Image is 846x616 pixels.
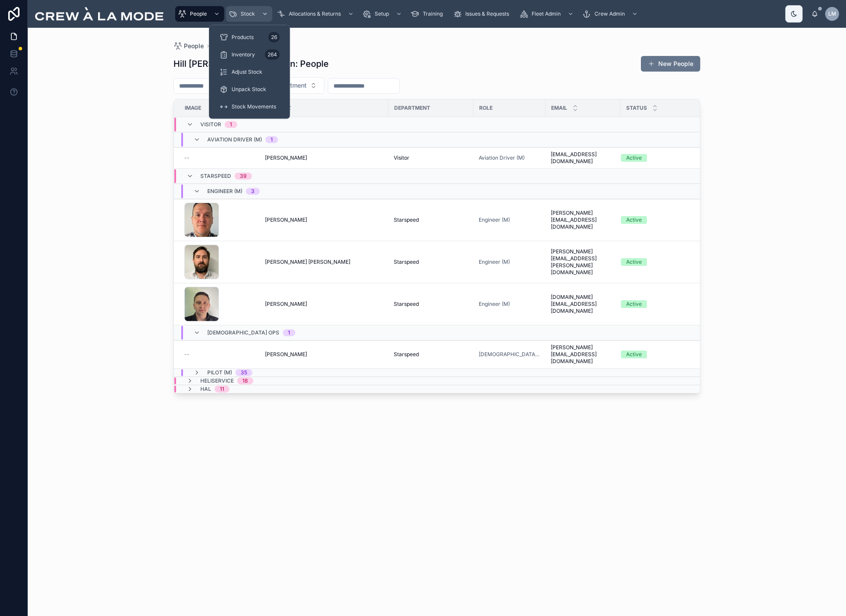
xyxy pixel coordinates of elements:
[265,49,280,60] div: 264
[626,258,642,266] div: Active
[394,154,468,161] a: Visitor
[394,301,419,308] span: Starspeed
[394,216,468,223] a: Starspeed
[360,6,406,22] a: Setup
[394,259,419,265] span: Starspeed
[289,10,341,17] span: Allocations & Returns
[394,105,430,111] span: Department
[626,105,647,111] span: Status
[479,154,540,161] a: Aviation Driver (M)
[626,216,642,224] div: Active
[551,105,567,111] span: Email
[207,188,242,195] span: Engineer (M)
[479,301,510,308] a: Engineer (M)
[641,56,700,72] button: New People
[268,32,280,43] div: 26
[173,42,204,50] a: People
[265,216,383,223] a: [PERSON_NAME]
[626,300,642,308] div: Active
[551,344,615,365] a: [PERSON_NAME][EMAIL_ADDRESS][DOMAIN_NAME]
[621,300,721,308] a: Active
[265,301,307,308] span: [PERSON_NAME]
[626,154,642,162] div: Active
[230,121,232,128] div: 1
[214,82,285,97] a: Unpack Stock
[214,64,285,80] a: Adjust Stock
[394,154,409,161] span: Visitor
[551,151,615,165] a: [EMAIL_ADDRESS][DOMAIN_NAME]
[242,377,248,384] div: 18
[200,386,211,393] span: HAL
[173,58,329,70] h1: Hill [PERSON_NAME] Aviation: People
[479,105,493,111] span: Role
[479,351,540,358] a: [DEMOGRAPHIC_DATA] Ops
[190,10,207,17] span: People
[214,99,285,115] a: Stock Movements
[551,294,615,315] a: [DOMAIN_NAME][EMAIL_ADDRESS][DOMAIN_NAME]
[175,6,224,22] a: People
[200,173,231,180] span: Starspeed
[465,10,509,17] span: Issues & Requests
[271,136,273,143] div: 1
[214,29,285,45] a: Products26
[479,259,540,265] a: Engineer (M)
[265,154,307,161] span: [PERSON_NAME]
[241,369,247,376] div: 35
[184,154,189,161] span: --
[265,154,383,161] a: [PERSON_NAME]
[288,329,290,336] div: 1
[265,259,383,265] a: [PERSON_NAME] [PERSON_NAME]
[265,259,350,265] span: [PERSON_NAME] [PERSON_NAME]
[551,248,615,276] span: [PERSON_NAME][EMAIL_ADDRESS][PERSON_NAME][DOMAIN_NAME]
[479,216,510,223] a: Engineer (M)
[375,10,389,17] span: Setup
[394,259,468,265] a: Starspeed
[265,216,307,223] span: [PERSON_NAME]
[479,259,510,265] a: Engineer (M)
[226,6,272,22] a: Stock
[241,10,255,17] span: Stock
[232,69,262,75] span: Adjust Stock
[184,351,255,358] a: --
[479,154,525,161] a: Aviation Driver (M)
[184,42,204,50] span: People
[621,154,721,162] a: Active
[394,301,468,308] a: Starspeed
[265,351,307,358] span: [PERSON_NAME]
[200,121,221,128] span: Visitor
[532,10,561,17] span: Fleet Admin
[185,105,201,111] span: Image
[214,47,285,62] a: Inventory264
[451,6,515,22] a: Issues & Requests
[207,329,279,336] span: [DEMOGRAPHIC_DATA] Ops
[580,6,642,22] a: Crew Admin
[408,6,449,22] a: Training
[479,301,540,308] a: Engineer (M)
[828,10,836,17] span: LM
[232,103,276,110] span: Stock Movements
[35,7,164,21] img: App logo
[200,377,234,384] span: HeliService
[394,351,468,358] a: Starspeed
[184,154,255,161] a: --
[207,369,232,376] span: Pilot (M)
[220,386,224,393] div: 11
[551,210,615,230] a: [PERSON_NAME][EMAIL_ADDRESS][DOMAIN_NAME]
[517,6,578,22] a: Fleet Admin
[626,351,642,358] div: Active
[251,188,255,195] div: 3
[232,86,266,93] span: Unpack Stock
[207,136,262,143] span: Aviation Driver (M)
[594,10,625,17] span: Crew Admin
[394,351,419,358] span: Starspeed
[423,10,443,17] span: Training
[240,173,247,180] div: 39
